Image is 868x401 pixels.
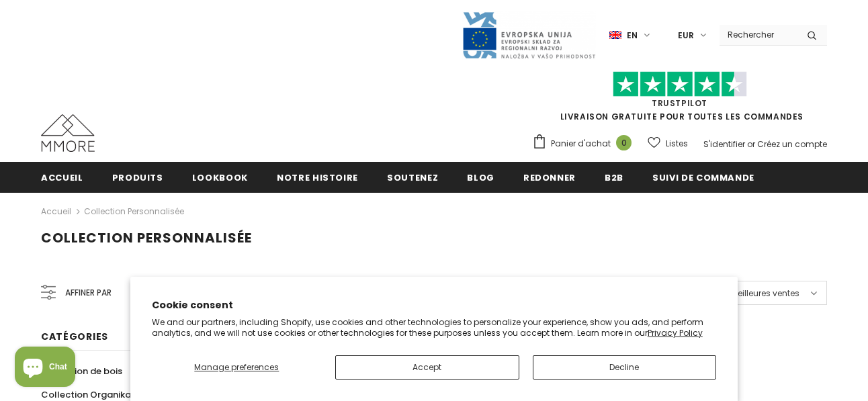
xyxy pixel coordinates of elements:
[703,138,745,150] a: S'identifier
[609,30,621,41] img: i-lang-1.png
[467,171,494,184] span: Blog
[65,285,112,300] span: Affiner par
[192,162,248,192] a: Lookbook
[652,162,754,192] a: Suivi de commande
[41,228,252,247] span: Collection personnalisée
[666,137,688,150] span: Listes
[605,162,623,192] a: B2B
[605,171,623,184] span: B2B
[194,361,279,373] span: Manage preferences
[277,171,358,184] span: Notre histoire
[627,29,638,42] span: en
[533,355,717,380] button: Decline
[678,29,694,42] span: EUR
[613,71,747,97] img: Faites confiance aux étoiles pilotes
[462,29,596,40] a: Javni Razpis
[731,287,799,300] span: Meilleures ventes
[41,204,71,220] a: Accueil
[648,327,703,339] a: Privacy Policy
[112,171,163,184] span: Produits
[467,162,494,192] a: Blog
[84,206,184,217] a: Collection personnalisée
[41,171,83,184] span: Accueil
[152,317,716,338] p: We and our partners, including Shopify, use cookies and other technologies to personalize your ex...
[335,355,519,380] button: Accept
[387,171,438,184] span: soutenez
[41,114,95,152] img: Cas MMORE
[41,359,122,383] a: Collection de bois
[523,171,576,184] span: Redonner
[720,25,797,44] input: Search Site
[747,138,755,150] span: or
[11,347,79,390] inbox-online-store-chat: Shopify online store chat
[523,162,576,192] a: Redonner
[152,298,716,312] h2: Cookie consent
[41,365,122,377] span: Collection de bois
[648,132,688,155] a: Listes
[192,171,248,184] span: Lookbook
[652,97,707,109] a: TrustPilot
[112,162,163,192] a: Produits
[152,355,322,380] button: Manage preferences
[387,162,438,192] a: soutenez
[616,135,632,150] span: 0
[41,162,83,192] a: Accueil
[757,138,827,150] a: Créez un compte
[41,330,108,343] span: Catégories
[532,77,827,122] span: LIVRAISON GRATUITE POUR TOUTES LES COMMANDES
[532,134,638,154] a: Panier d'achat 0
[41,388,131,401] span: Collection Organika
[277,162,358,192] a: Notre histoire
[551,137,611,150] span: Panier d'achat
[462,11,596,60] img: Javni Razpis
[652,171,754,184] span: Suivi de commande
